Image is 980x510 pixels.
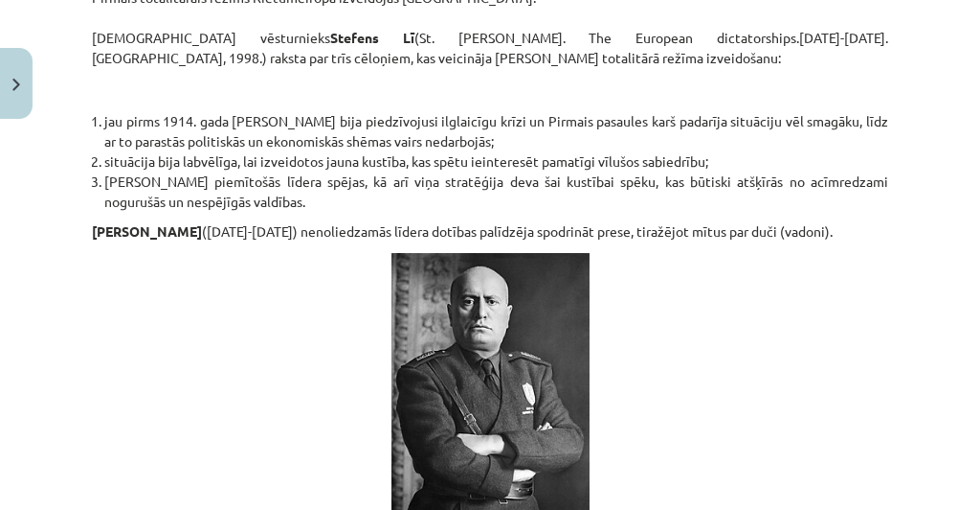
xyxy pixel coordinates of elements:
[330,29,414,46] strong: Stefens Lī
[12,79,20,91] img: icon-close-lesson-0947bae3869378f0d4975bcd49f059093ad1ed9edebbc8119c70593378902aed.svg
[92,222,202,240] strong: [PERSON_NAME]
[104,172,888,212] li: [PERSON_NAME] piemītošās līdera spējas, kā arī viņa stratēģija deva šai kustībai spēku, kas būtis...
[92,221,888,242] p: ([DATE]-[DATE]) nenoliedzamās līdera dotības palīdzēja spodrināt prese, tiražējot mītus par duči ...
[104,111,888,151] li: jau pirms 1914. gada [PERSON_NAME] bija piedzīvojusi ilglaicīgu krīzi un Pirmais pasaules karš pa...
[104,151,888,172] li: situācija bija labvēlīga, lai izveidotos jauna kustība, kas spētu ieinteresēt pamatīgi vīlušos sa...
